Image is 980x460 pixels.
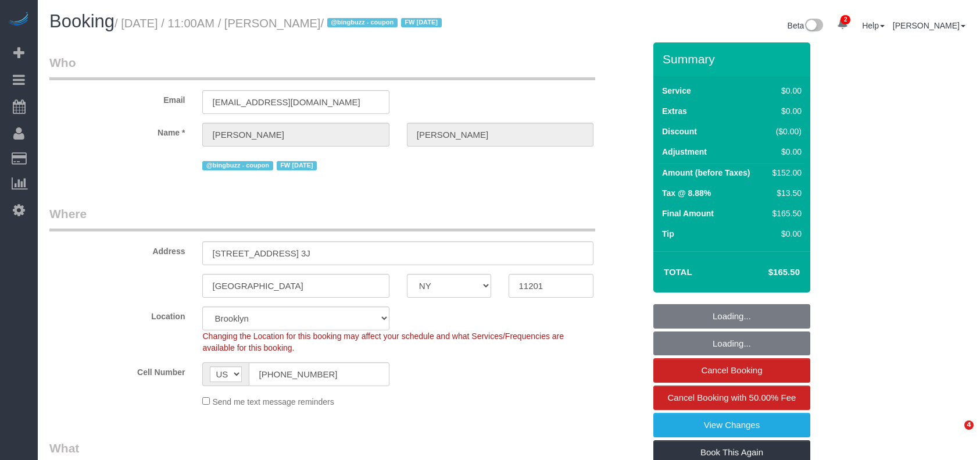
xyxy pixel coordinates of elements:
[41,241,194,257] label: Address
[862,21,885,30] a: Help
[41,306,194,322] label: Location
[893,21,965,30] a: [PERSON_NAME]
[509,274,593,298] input: Zip Code
[653,413,810,437] a: View Changes
[41,123,194,138] label: Name *
[662,105,687,117] label: Extras
[768,146,802,158] div: $0.00
[662,228,674,240] label: Tip
[734,268,800,277] h4: $165.50
[940,420,968,448] iframe: Intercom live chat
[202,331,564,352] span: Changing the Location for this booking may affect your schedule and what Services/Frequencies are...
[768,105,802,117] div: $0.00
[115,17,445,30] small: / [DATE] / 11:00AM / [PERSON_NAME]
[41,362,194,378] label: Cell Number
[663,52,804,66] h3: Summary
[653,386,810,410] a: Cancel Booking with 50.00% Fee
[202,90,389,114] input: Email
[768,208,802,219] div: $165.50
[768,85,802,97] div: $0.00
[49,205,595,231] legend: Where
[662,187,711,199] label: Tax @ 8.88%
[662,85,691,97] label: Service
[768,167,802,179] div: $152.00
[7,12,30,28] img: Automaid Logo
[320,17,445,30] span: /
[840,15,850,24] span: 2
[407,123,593,147] input: Last Name
[668,393,796,402] span: Cancel Booking with 50.00% Fee
[212,397,334,406] span: Send me text message reminders
[49,54,595,80] legend: Who
[804,19,823,34] img: New interface
[327,18,398,27] span: @bingbuzz - coupon
[202,123,389,147] input: First Name
[401,18,442,27] span: FW [DATE]
[202,274,389,298] input: City
[662,208,714,219] label: Final Amount
[768,228,802,240] div: $0.00
[277,161,317,170] span: FW [DATE]
[831,12,854,37] a: 2
[653,358,810,383] a: Cancel Booking
[768,126,802,137] div: ($0.00)
[41,90,194,106] label: Email
[49,11,115,31] span: Booking
[964,420,974,430] span: 4
[249,362,389,386] input: Cell Number
[662,167,750,179] label: Amount (before Taxes)
[662,126,697,137] label: Discount
[788,21,824,30] a: Beta
[664,267,692,277] strong: Total
[662,146,707,158] label: Adjustment
[768,187,802,199] div: $13.50
[202,161,273,170] span: @bingbuzz - coupon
